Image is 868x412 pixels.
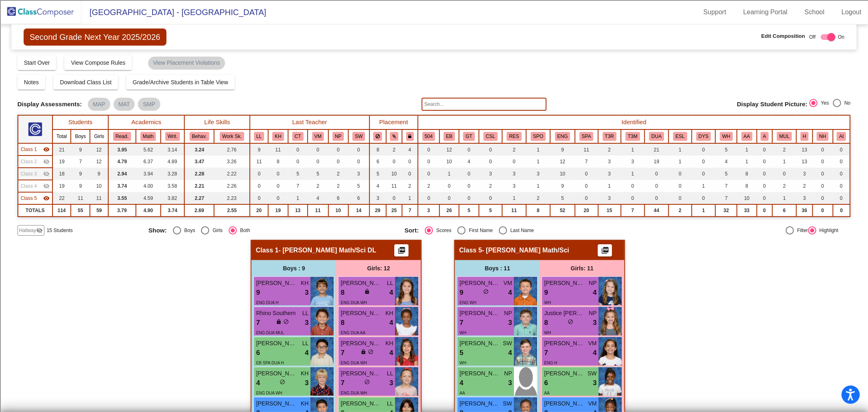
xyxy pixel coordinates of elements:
td: 8 [370,143,386,156]
button: Math [140,132,156,141]
td: 2.94 [108,168,136,180]
td: 9 [550,143,575,156]
td: 2 [796,180,812,192]
td: 2.28 [184,168,214,180]
td: 5 [288,168,308,180]
td: 0 [402,156,418,168]
button: Notes [17,75,46,90]
td: 0 [479,156,502,168]
td: 3.28 [161,168,184,180]
td: 0 [348,143,370,156]
td: 0 [348,156,370,168]
td: 4.89 [161,156,184,168]
button: Grade/Archive Students in Table View [126,75,235,90]
td: 0 [692,168,716,180]
td: 0 [669,180,691,192]
div: Home [3,3,170,11]
button: ESL [673,132,687,141]
td: 1 [526,143,551,156]
td: 12 [550,156,575,168]
div: MOVE [3,233,865,240]
div: Television/Radio [3,144,865,151]
th: Hispanic [796,129,812,143]
th: CASL [479,129,502,143]
td: 0 [502,156,526,168]
div: Download [3,92,865,100]
div: CANCEL [3,174,865,182]
td: 3 [348,168,370,180]
td: 3.26 [214,156,250,168]
div: SAVE [3,248,865,255]
td: 2 [402,180,418,192]
td: 4 [402,143,418,156]
div: Move To ... [3,70,865,78]
th: 504 Plan [418,129,439,143]
td: 3.55 [108,192,136,204]
td: 3 [796,168,812,180]
div: Search for Source [3,114,865,122]
td: 11 [386,180,402,192]
th: Keep with students [386,129,402,143]
td: 0 [833,168,851,180]
td: 0 [813,180,833,192]
div: SAVE AND GO HOME [3,196,865,204]
td: 3.47 [184,156,214,168]
td: 1 [772,156,797,168]
div: BOOK [3,255,865,262]
div: Visual Art [3,151,865,158]
td: 0 [813,168,833,180]
th: Life Skills [184,115,250,129]
mat-icon: visibility [43,146,50,153]
div: Delete [3,78,865,85]
div: WEBSITE [3,262,865,270]
td: 1 [737,143,756,156]
td: 0 [833,180,851,192]
button: Work Sk. [220,132,244,141]
th: Gifted and Talented [459,129,479,143]
th: Academics [108,115,184,129]
mat-chip: MAT [114,98,135,111]
td: 0 [328,156,348,168]
th: Cara Tye [288,129,308,143]
div: JOURNAL [3,270,865,277]
button: GT [463,132,474,141]
td: 0 [757,156,772,168]
td: 10 [550,168,575,180]
button: EB [444,132,455,141]
button: SPA [579,132,594,141]
div: This outline has no content. Would you like to delete it? [3,189,865,196]
span: View Compose Rules [71,59,125,66]
td: 3.74 [108,180,136,192]
button: ENG [555,132,571,141]
td: 7 [71,156,90,168]
div: Move To ... [3,34,865,41]
td: 0 [833,143,851,156]
button: MUL [777,132,792,141]
td: 0 [386,156,402,168]
td: 4.00 [136,180,161,192]
td: 0 [772,168,797,180]
th: Emergent Bilingual [439,129,459,143]
button: Print Students Details [598,244,612,256]
th: Keep with teacher [402,129,418,143]
td: 0 [308,156,328,168]
button: DUA [649,132,664,141]
td: 2 [418,180,439,192]
th: Girls [90,129,108,143]
td: Hidden teacher - Delgado Math/Sci DL [18,143,52,156]
td: 1 [621,143,645,156]
td: 8 [268,156,288,168]
td: 10 [439,156,459,168]
th: Two or More races [772,129,797,143]
div: Journal [3,122,865,129]
td: 9 [550,180,575,192]
td: 2 [772,143,797,156]
td: 2.26 [214,180,250,192]
div: Rename Outline [3,85,865,92]
th: Asian [757,129,772,143]
mat-icon: visibility_off [43,158,50,165]
td: 3.82 [161,192,184,204]
th: ESL Pull-Out [669,129,691,143]
td: Hidden teacher - Ables Math/Sci [18,192,52,204]
div: Options [3,48,865,56]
